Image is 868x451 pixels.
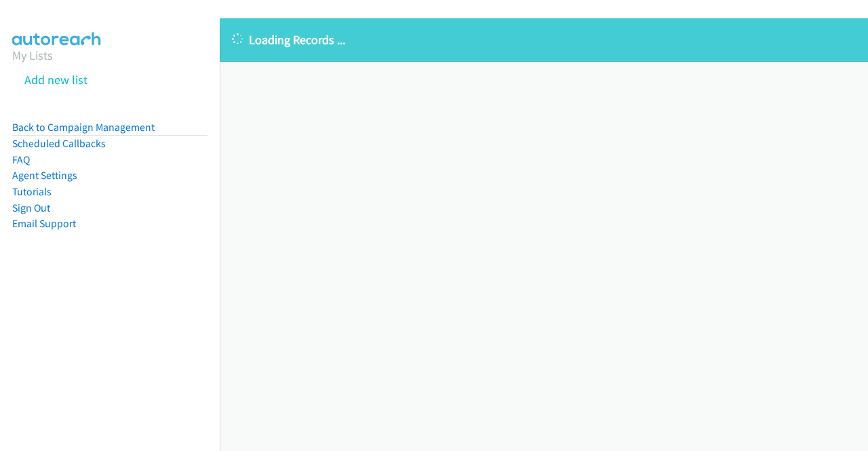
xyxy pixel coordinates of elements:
a: My Lists [12,47,53,63]
a: Scheduled Callbacks [12,137,106,150]
a: Add new list [24,72,87,87]
a: Agent Settings [12,169,77,182]
p: Loading Records ... [232,31,856,49]
a: Email Support [12,217,76,230]
a: Back to Campaign Management [12,121,155,134]
a: Sign Out [12,201,50,214]
a: FAQ [12,153,30,166]
a: Tutorials [12,185,52,198]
